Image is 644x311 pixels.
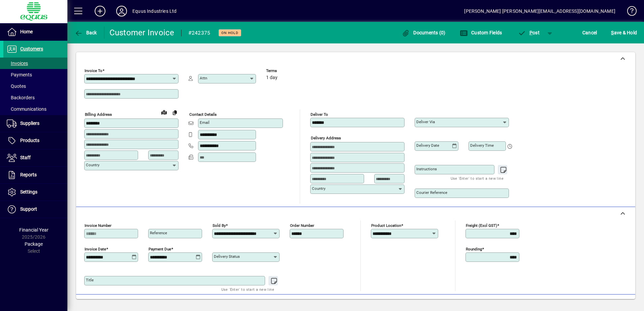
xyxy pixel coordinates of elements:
mat-label: Product location [371,223,401,228]
button: Save & Hold [609,27,639,39]
span: P [529,30,533,35]
a: Suppliers [3,115,67,132]
button: Product History [401,298,441,310]
button: Custom Fields [458,27,504,39]
span: Suppliers [20,120,39,126]
a: Products [3,132,67,149]
mat-hint: Use 'Enter' to start a new line [451,174,504,182]
mat-label: Invoice date [85,247,106,251]
span: S [611,30,614,35]
button: Profile [111,5,132,17]
mat-label: Invoice To [85,68,102,73]
div: Equus Industries Ltd [132,6,177,16]
span: On hold [221,31,238,35]
mat-label: Courier Reference [416,190,447,195]
mat-label: Country [312,186,325,191]
span: Custom Fields [460,30,502,35]
button: Back [73,27,99,39]
mat-label: Deliver To [311,112,328,117]
span: Documents (0) [402,30,446,35]
span: Payments [7,72,32,77]
mat-label: Freight (excl GST) [466,223,497,228]
mat-label: Reference [150,231,167,235]
span: Quotes [7,83,26,89]
span: Settings [20,189,37,195]
button: Copy to Delivery address [169,107,180,118]
a: Home [3,24,67,40]
div: Customer Invoice [109,27,174,38]
mat-label: Payment due [149,247,171,251]
a: Invoices [3,58,67,69]
a: Support [3,201,67,218]
mat-label: Invoice number [85,223,111,228]
span: Support [20,206,37,212]
span: Product History [404,299,438,309]
mat-label: Delivery status [214,254,240,259]
a: Quotes [3,80,67,92]
span: Package [25,241,43,247]
span: Staff [20,155,31,160]
span: Product [589,299,617,309]
a: Communications [3,103,67,115]
mat-label: Rounding [466,247,482,251]
span: ost [518,30,540,35]
mat-label: Title [86,278,94,282]
mat-label: Sold by [213,223,226,228]
a: Backorders [3,92,67,103]
span: Backorders [7,95,35,100]
mat-label: Delivery time [470,143,494,148]
a: View on map [159,107,169,117]
span: Cancel [582,27,597,38]
a: Settings [3,184,67,201]
span: 1 day [266,75,278,80]
span: Terms [266,69,307,73]
button: Documents (0) [400,27,447,39]
span: Home [20,29,33,34]
a: Staff [3,149,67,166]
a: Payments [3,69,67,80]
mat-hint: Use 'Enter' to start a new line [221,285,274,293]
mat-label: Instructions [416,167,437,171]
button: Product [586,298,620,310]
mat-label: Email [200,120,210,125]
mat-label: Country [86,163,99,167]
app-page-header-button: Back [67,27,104,39]
span: Back [74,30,97,35]
div: [PERSON_NAME] [PERSON_NAME][EMAIL_ADDRESS][DOMAIN_NAME] [464,6,615,16]
span: Financial Year [19,227,49,233]
span: Reports [20,172,37,177]
span: Communications [7,106,46,112]
span: Invoices [7,61,28,66]
a: Reports [3,167,67,183]
span: Products [20,138,39,143]
button: Add [89,5,111,17]
span: ave & Hold [611,27,637,38]
button: Cancel [581,27,599,39]
button: Post [514,27,543,39]
mat-label: Deliver via [416,119,435,124]
mat-label: Attn [200,76,207,80]
div: #242375 [188,28,211,38]
mat-label: Delivery date [416,143,439,148]
span: Customers [20,46,43,51]
mat-label: Order number [290,223,314,228]
a: Knowledge Base [622,1,636,23]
